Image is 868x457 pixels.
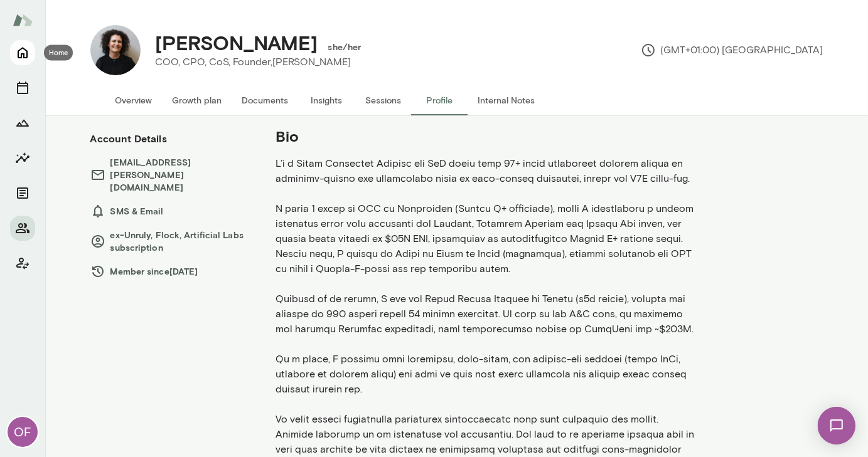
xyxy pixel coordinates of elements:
[156,31,318,55] h4: [PERSON_NAME]
[10,181,35,206] button: Documents
[90,229,251,254] h6: ex-Unruly, Flock, Artificial Labs subscription
[13,8,33,32] img: Mento
[641,43,823,58] p: (GMT+01:00) [GEOGRAPHIC_DATA]
[163,85,232,115] button: Growth plan
[90,264,251,279] h6: Member since [DATE]
[10,110,35,135] button: Growth Plan
[10,145,35,171] button: Insights
[299,85,355,115] button: Insights
[328,41,362,53] h6: she/her
[276,126,698,146] h5: Bio
[156,55,351,70] p: COO, CPO, CoS, Founder, [PERSON_NAME]
[44,45,73,61] div: Home
[232,85,299,115] button: Documents
[10,251,35,276] button: Client app
[90,131,167,146] h6: Account Details
[10,216,35,241] button: Members
[8,417,38,447] div: OF
[10,75,35,100] button: Sessions
[90,204,251,219] h6: SMS & Email
[10,40,35,65] button: Home
[355,85,412,115] button: Sessions
[90,156,251,194] h6: [EMAIL_ADDRESS][PERSON_NAME][DOMAIN_NAME]
[90,25,141,75] img: Deana Murfitt
[412,85,468,115] button: Profile
[468,85,545,115] button: Internal Notes
[105,85,163,115] button: Overview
